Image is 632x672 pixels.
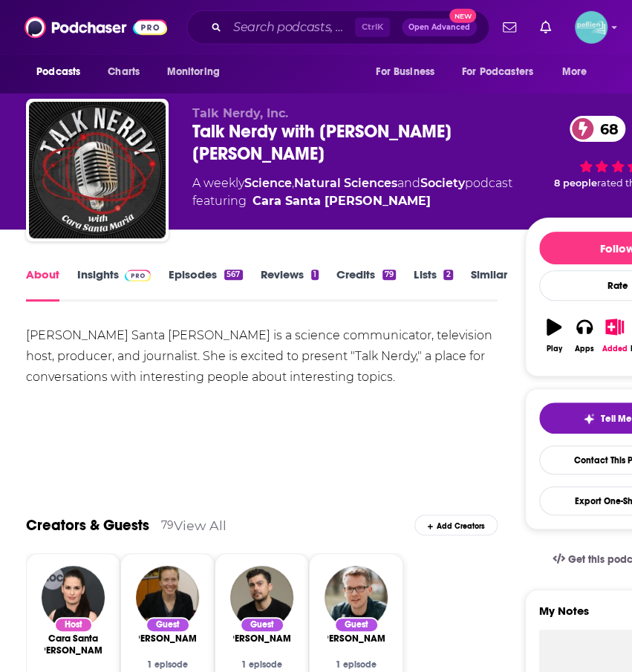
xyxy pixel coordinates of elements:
[166,62,219,82] span: Monitoring
[575,11,607,44] button: Show profile menu
[233,659,290,670] div: 1 episode
[156,58,238,86] button: open menu
[420,176,465,190] a: Society
[36,633,111,656] span: Cara Santa [PERSON_NAME]
[26,325,498,388] div: [PERSON_NAME] Santa [PERSON_NAME] is a science communicator, television host, producer, and journ...
[365,58,453,86] button: open menu
[602,345,628,353] div: Added
[575,11,607,44] span: Logged in as JessicaPellien
[554,177,597,189] span: 8 people
[539,309,570,362] button: Play
[336,267,396,301] a: Credits79
[575,345,594,353] div: Apps
[174,518,227,533] a: View All
[108,62,140,82] span: Charts
[225,633,299,645] span: [PERSON_NAME]
[292,176,294,190] span: ,
[54,617,93,633] div: Host
[328,659,385,670] div: 1 episode
[397,176,420,190] span: and
[599,309,630,362] button: Added
[261,267,319,301] a: Reviews1
[29,102,166,238] img: Talk Nerdy with Cara Santa Maria
[230,566,293,629] img: David Shariatmadari
[225,633,299,645] a: David Shariatmadari
[319,633,394,645] a: Hank Green
[584,116,625,142] span: 68
[408,24,470,31] span: Open Advanced
[497,15,522,40] a: Show notifications dropdown
[414,267,452,301] a: Lists2
[131,633,205,645] a: Lydia Pyne
[575,11,607,44] img: User Profile
[192,174,512,210] div: A weekly podcast
[36,633,111,656] a: Cara Santa Maria
[562,62,587,82] span: More
[36,62,80,82] span: Podcasts
[294,176,397,190] a: Natural Sciences
[462,62,533,82] span: For Podcasters
[240,617,284,633] div: Guest
[552,58,606,86] button: open menu
[26,267,59,301] a: About
[319,633,394,645] span: [PERSON_NAME]
[334,617,379,633] div: Guest
[42,566,105,629] img: Cara Santa Maria
[26,516,149,535] a: Creators & Guests
[244,176,292,190] a: Science
[325,566,388,629] img: Hank Green
[452,58,555,86] button: open menu
[192,106,288,120] span: Talk Nerdy, Inc.
[449,9,476,23] span: New
[253,192,431,210] a: Cara Santa Maria
[169,267,242,301] a: Episodes567
[376,62,434,82] span: For Business
[569,309,599,362] button: Apps
[192,192,512,210] span: featuring
[443,270,452,280] div: 2
[186,10,489,45] div: Search podcasts, credits, & more...
[136,566,199,629] img: Lydia Pyne
[402,19,477,36] button: Open AdvancedNew
[25,13,167,42] img: Podchaser - Follow, Share and Rate Podcasts
[414,515,498,535] div: Add Creators
[224,270,242,280] div: 567
[547,345,562,353] div: Play
[146,617,190,633] div: Guest
[26,58,100,86] button: open menu
[98,58,149,86] a: Charts
[227,16,355,39] input: Search podcasts, credits, & more...
[311,270,319,280] div: 1
[382,270,396,280] div: 79
[125,270,151,281] img: Podchaser Pro
[534,15,557,40] a: Show notifications dropdown
[583,413,595,425] img: tell me why sparkle
[139,659,196,670] div: 1 episode
[161,518,174,532] div: 79
[131,633,205,645] span: [PERSON_NAME]
[471,267,507,301] a: Similar
[77,267,151,301] a: InsightsPodchaser Pro
[570,116,625,142] a: 68
[355,18,390,37] span: Ctrl K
